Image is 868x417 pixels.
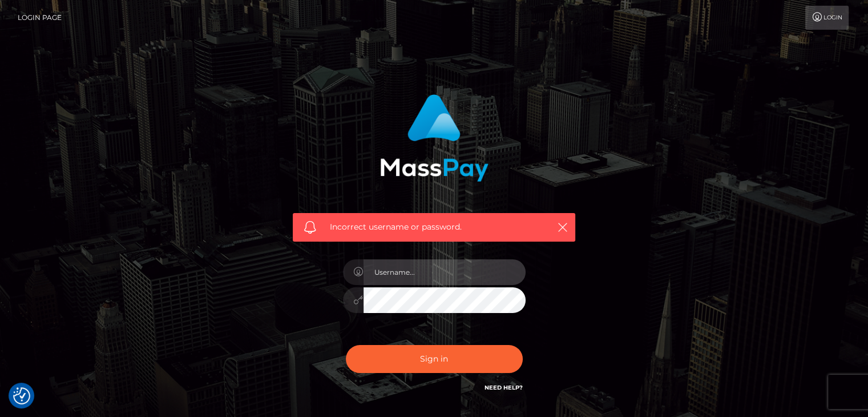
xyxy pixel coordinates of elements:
[13,387,30,404] button: Consent Preferences
[485,384,523,391] a: Need Help?
[18,6,62,30] a: Login Page
[805,6,849,30] a: Login
[380,94,488,182] img: MassPay Login
[364,259,526,285] input: Username...
[346,345,523,373] button: Sign in
[330,221,538,233] span: Incorrect username or password.
[13,387,30,404] img: Revisit consent button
